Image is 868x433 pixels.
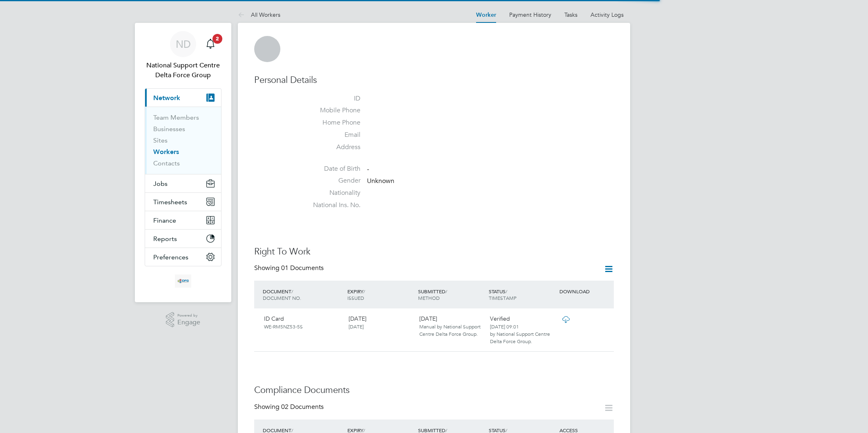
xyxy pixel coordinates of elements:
[416,284,487,305] div: SUBMITTED
[264,323,303,330] span: WE-RM5NZ53-5S
[145,107,221,174] div: Network
[419,323,481,337] span: Manual by National Support Centre Delta Force Group.
[490,315,510,322] span: Verified
[153,136,168,144] a: Sites
[349,323,364,330] span: [DATE]
[135,23,231,302] nav: Main navigation
[176,39,191,49] span: ND
[238,11,280,18] a: All Workers
[476,11,496,18] a: Worker
[145,275,221,288] a: Go to home page
[261,312,345,333] div: ID Card
[254,264,325,272] div: Showing
[177,319,200,326] span: Engage
[145,174,221,192] button: Jobs
[489,295,517,301] span: TIMESTAMP
[153,94,180,102] span: Network
[367,165,369,173] span: -
[261,284,345,305] div: DOCUMENT
[153,125,185,133] a: Businesses
[145,248,221,266] button: Preferences
[303,106,360,115] label: Mobile Phone
[367,177,394,185] span: Unknown
[153,114,199,121] a: Team Members
[291,288,293,295] span: /
[254,74,614,86] h3: Personal Details
[445,288,447,295] span: /
[145,211,221,229] button: Finance
[166,312,201,328] a: Powered byEngage
[175,275,191,288] img: deltaforcegroup-logo-retina.png
[303,131,360,139] label: Email
[145,31,221,80] a: NDNational Support Centre Delta Force Group
[303,165,360,173] label: Date of Birth
[145,230,221,248] button: Reports
[303,94,360,103] label: ID
[254,246,614,258] h3: Right To Work
[263,295,301,301] span: DOCUMENT NO.
[254,403,325,411] div: Showing
[347,295,364,301] span: ISSUED
[145,193,221,211] button: Timesheets
[281,403,324,411] span: 02 Documents
[591,11,624,18] a: Activity Logs
[177,312,200,319] span: Powered by
[145,60,221,80] span: National Support Centre Delta Force Group
[490,330,550,344] span: by National Support Centre Delta Force Group.
[153,198,187,206] span: Timesheets
[153,253,188,261] span: Preferences
[363,288,365,295] span: /
[509,11,551,18] a: Payment History
[254,384,614,396] h3: Compliance Documents
[303,189,360,197] label: Nationality
[303,201,360,210] label: National Ins. No.
[345,312,416,333] div: [DATE]
[281,264,324,272] span: 01 Documents
[145,89,221,107] button: Network
[345,284,416,305] div: EXPIRY
[153,148,179,156] a: Workers
[153,235,177,243] span: Reports
[303,118,360,127] label: Home Phone
[303,176,360,185] label: Gender
[506,288,507,295] span: /
[487,284,557,305] div: STATUS
[490,323,519,330] span: [DATE] 09:01
[418,295,440,301] span: METHOD
[416,312,487,341] div: [DATE]
[153,159,180,167] a: Contacts
[557,284,614,299] div: DOWNLOAD
[213,34,222,44] span: 2
[303,143,360,152] label: Address
[153,216,176,224] span: Finance
[153,180,168,187] span: Jobs
[564,11,577,18] a: Tasks
[202,31,219,57] a: 2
